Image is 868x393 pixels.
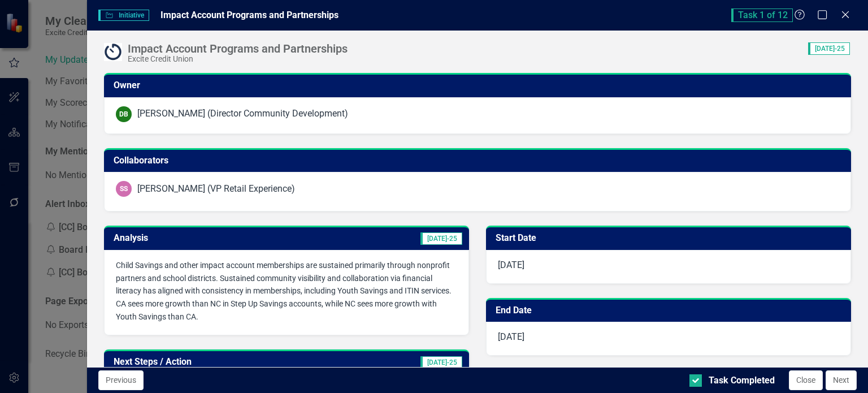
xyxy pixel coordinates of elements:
span: Initiative [98,10,149,21]
h3: Owner [114,80,845,90]
div: SS [116,181,132,197]
span: [DATE]-25 [808,42,850,55]
div: DB [116,106,132,122]
div: Impact Account Programs and Partnerships [128,42,348,55]
span: Impact Account Programs and Partnerships [160,10,338,20]
h3: Next Steps / Action [114,357,339,367]
span: Child Savings and other impact account memberships are sustained primarily through nonprofit part... [116,261,452,321]
div: [PERSON_NAME] (VP Retail Experience) [137,183,295,196]
button: Previous [98,370,144,390]
span: Task 1 of 12 [731,8,793,22]
h3: End Date [496,305,845,316]
span: [DATE]-25 [420,232,462,245]
button: Next [826,370,857,390]
img: Ongoing [104,43,122,61]
div: Task Completed [709,374,775,387]
span: [DATE]-25 [420,356,462,369]
h3: Analysis [114,233,270,243]
h3: Start Date [496,233,845,243]
div: Excite Credit Union [128,55,348,63]
h3: Collaborators [114,156,845,166]
span: [DATE] [498,331,524,342]
button: Close [789,370,823,390]
span: [DATE] [498,260,524,270]
div: [PERSON_NAME] (Director Community Development) [137,107,348,120]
